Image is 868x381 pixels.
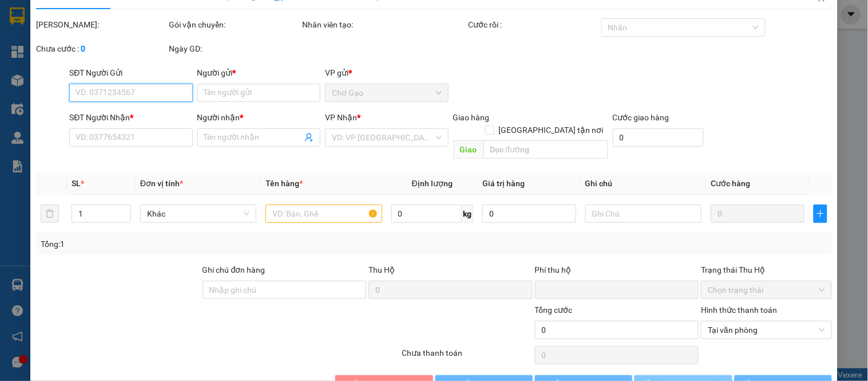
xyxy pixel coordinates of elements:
[325,66,448,79] div: VP gửi
[482,179,525,188] span: Giá trị hàng
[36,42,167,55] div: Chưa cước :
[701,264,831,276] div: Trạng thái Thu Hộ
[197,111,320,124] div: Người nhận
[613,128,704,147] input: Cước giao hàng
[41,238,336,250] div: Tổng: 1
[302,18,466,31] div: Nhân viên tạo:
[814,209,827,218] span: plus
[494,124,608,136] span: [GEOGRAPHIC_DATA] tận nơi
[41,205,59,223] button: delete
[197,66,320,79] div: Người gửi
[203,265,265,274] label: Ghi chú đơn hàng
[265,205,382,223] input: VD: Bàn, Ghế
[36,18,167,31] div: [PERSON_NAME]:
[368,265,395,274] span: Thu Hộ
[585,205,701,223] input: Ghi Chú
[581,172,706,195] th: Ghi chú
[169,42,300,55] div: Ngày GD:
[535,264,699,281] div: Phí thu hộ
[147,205,249,222] span: Khác
[325,113,357,122] span: VP Nhận
[462,205,473,223] span: kg
[483,140,608,159] input: Dọc đường
[453,113,490,122] span: Giao hàng
[701,305,777,315] label: Hình thức thanh toán
[412,179,453,188] span: Định lượng
[140,179,183,188] span: Đơn vị tính
[711,179,750,188] span: Cước hàng
[304,133,314,142] span: user-add
[72,179,81,188] span: SL
[814,205,827,223] button: plus
[265,179,303,188] span: Tên hàng
[708,321,825,339] span: Tại văn phòng
[69,111,192,124] div: SĐT Người Nhận
[69,66,192,79] div: SĐT Người Gửi
[453,140,483,159] span: Giao
[613,113,669,122] label: Cước giao hàng
[708,281,825,298] span: Chọn trạng thái
[169,18,300,31] div: Gói vận chuyển:
[203,281,367,299] input: Ghi chú đơn hàng
[401,347,533,367] div: Chưa thanh toán
[711,205,804,223] input: 0
[81,44,85,53] b: 0
[332,84,441,101] span: Chợ Gạo
[469,18,599,31] div: Cước rồi :
[535,305,573,315] span: Tổng cước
